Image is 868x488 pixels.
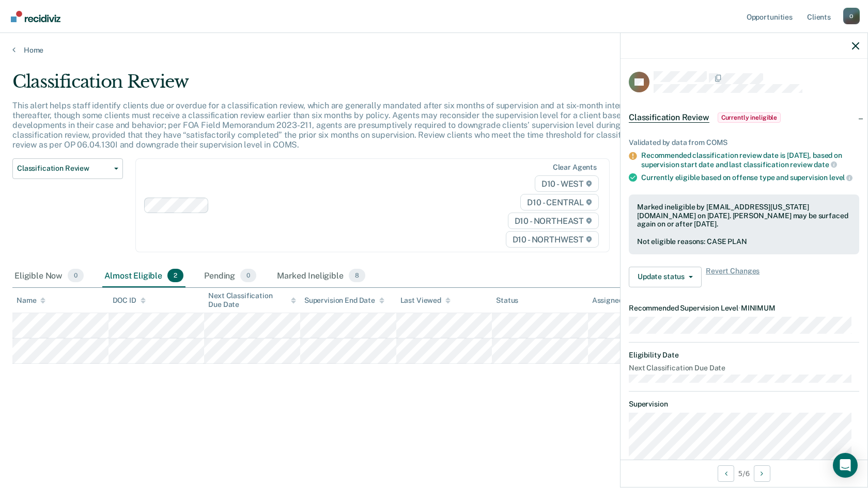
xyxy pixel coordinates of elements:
span: 0 [68,269,84,282]
div: Recommended classification review date is [DATE], based on supervision start date and last classi... [641,151,859,169]
div: Validated by data from COMS [629,138,859,147]
span: D10 - CENTRAL [520,194,599,210]
div: Name [17,296,45,305]
button: Update status [629,267,702,287]
div: Clear agents [553,163,597,172]
span: 8 [349,269,365,282]
span: 0 [240,269,256,282]
div: Open Intercom Messenger [833,453,858,478]
dt: Next Classification Due Date [629,364,859,372]
div: DOC ID [113,296,146,305]
div: Eligible Now [12,265,86,287]
button: Profile dropdown button [843,8,860,24]
div: Classification Review [12,71,663,101]
span: Classification Review [629,112,709,123]
p: This alert helps staff identify clients due or overdue for a classification review, which are gen... [12,101,646,150]
div: Not eligible reasons: CASE PLAN [637,237,851,246]
img: Recidiviz [11,11,60,22]
div: O [843,8,860,24]
span: D10 - WEST [535,175,599,192]
button: Previous Opportunity [718,465,734,482]
span: level [829,173,853,182]
span: Classification Review [17,164,110,173]
span: D10 - NORTHEAST [508,213,599,229]
div: Last Viewed [400,296,451,305]
dt: Eligibility Date [629,351,859,360]
span: Currently ineligible [718,112,781,123]
div: Marked Ineligible [275,265,367,287]
div: Status [496,296,518,305]
dt: Supervision [629,400,859,409]
span: 2 [167,269,183,282]
span: D10 - NORTHWEST [506,231,599,248]
a: Home [12,45,856,55]
div: Currently eligible based on offense type and supervision [641,173,859,182]
div: Assigned to [592,296,641,305]
div: Almost Eligible [102,265,185,287]
div: Classification ReviewCurrently ineligible [621,101,867,134]
div: 5 / 6 [621,460,867,487]
button: Next Opportunity [754,465,770,482]
dt: Recommended Supervision Level MINIMUM [629,304,859,313]
div: Supervision End Date [304,296,384,305]
div: Next Classification Due Date [208,291,296,309]
div: Marked ineligible by [EMAIL_ADDRESS][US_STATE][DOMAIN_NAME] on [DATE]. [PERSON_NAME] may be surfa... [637,203,851,229]
span: Revert Changes [706,267,760,287]
span: • [738,304,741,312]
div: Pending [202,265,258,287]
